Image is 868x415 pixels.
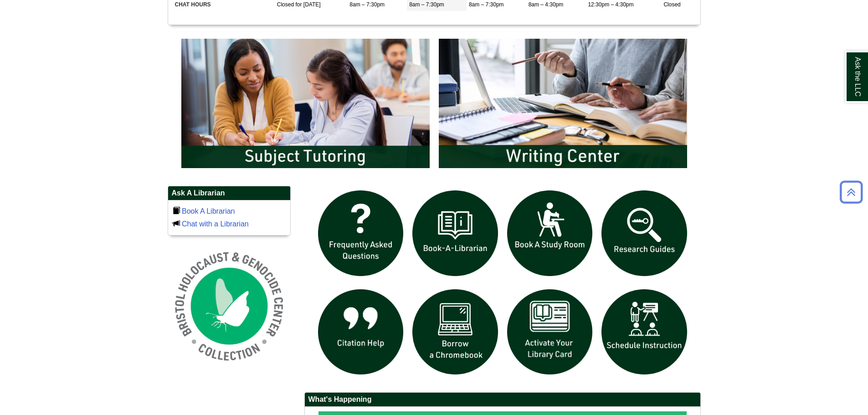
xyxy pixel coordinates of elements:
[503,285,597,379] img: activate Library Card icon links to form to activate student ID into library card
[597,186,692,281] img: Research Guides icon links to research guides web page
[295,1,320,8] span: for [DATE]
[305,393,700,407] h2: What's Happening
[408,285,503,379] img: Borrow a chromebook icon links to the borrow a chromebook web page
[408,186,503,281] img: Book a Librarian icon links to book a librarian web page
[503,186,597,281] img: book a study room icon links to book a study room web page
[182,207,235,215] a: Book A Librarian
[177,34,434,173] img: Subject Tutoring Information
[277,1,294,8] span: Closed
[313,186,408,281] img: frequently asked questions
[168,245,291,368] img: Holocaust and Genocide Collection
[313,186,692,383] div: slideshow
[182,220,249,228] a: Chat with a Librarian
[588,1,633,8] span: 12:30pm – 4:30pm
[409,1,444,8] span: 8am – 7:30pm
[837,186,866,198] a: Back to Top
[168,186,290,200] h2: Ask A Librarian
[529,1,564,8] span: 8am – 4:30pm
[663,1,680,8] span: Closed
[177,34,692,177] div: slideshow
[434,34,692,173] img: Writing Center Information
[313,285,408,379] img: citation help icon links to citation help guide page
[349,1,385,8] span: 8am – 7:30pm
[469,1,504,8] span: 8am – 7:30pm
[597,285,692,379] img: For faculty. Schedule Library Instruction icon links to form.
